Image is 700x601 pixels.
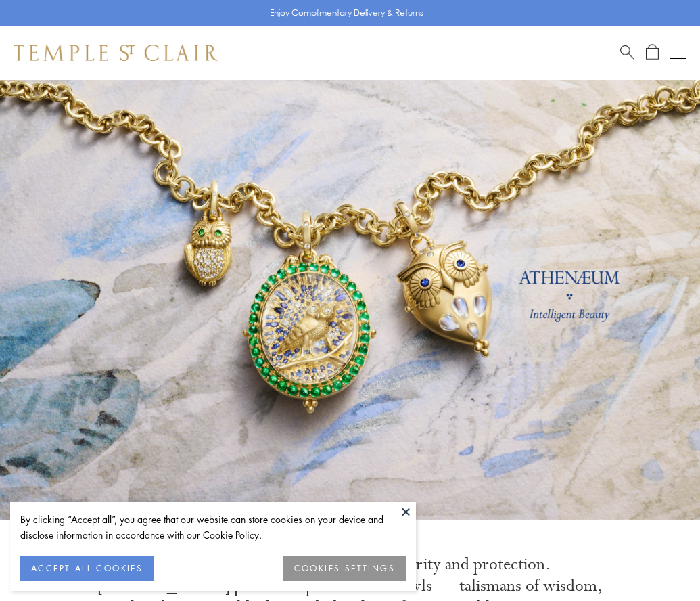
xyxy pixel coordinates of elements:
[20,556,154,581] button: ACCEPT ALL COOKIES
[670,45,686,61] button: Open navigation
[620,44,634,61] a: Search
[14,45,218,61] img: Temple St. Clair
[283,556,406,581] button: COOKIES SETTINGS
[646,44,659,61] a: Open Shopping Bag
[20,512,406,543] div: By clicking “Accept all”, you agree that our website can store cookies on your device and disclos...
[270,6,423,20] p: Enjoy Complimentary Delivery & Returns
